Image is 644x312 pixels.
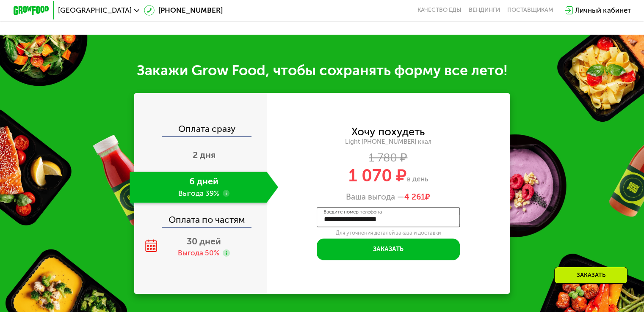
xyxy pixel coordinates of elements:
div: Оплата сразу [135,124,267,136]
span: 4 261 [404,192,425,202]
span: 2 дня [193,150,216,160]
span: ₽ [404,192,430,202]
a: Качество еды [417,7,462,14]
span: в день [407,175,428,183]
div: Оплата по частям [135,206,267,227]
a: [PHONE_NUMBER] [144,5,223,16]
div: Личный кабинет [575,5,630,16]
div: Хочу похудеть [351,127,425,137]
div: Выгода 50% [178,248,219,258]
button: Заказать [317,238,460,260]
span: 30 дней [187,236,221,246]
div: Light [PHONE_NUMBER] ккал [267,138,510,146]
div: Заказать [554,267,627,284]
div: поставщикам [507,7,553,14]
div: Для уточнения деталей заказа и доставки [317,230,460,236]
a: Вендинги [469,7,500,14]
div: 1 780 ₽ [267,153,510,162]
label: Введите номер телефона [323,210,382,215]
span: [GEOGRAPHIC_DATA] [58,7,132,14]
div: Ваша выгода — [267,192,510,202]
span: 1 070 ₽ [348,165,407,186]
